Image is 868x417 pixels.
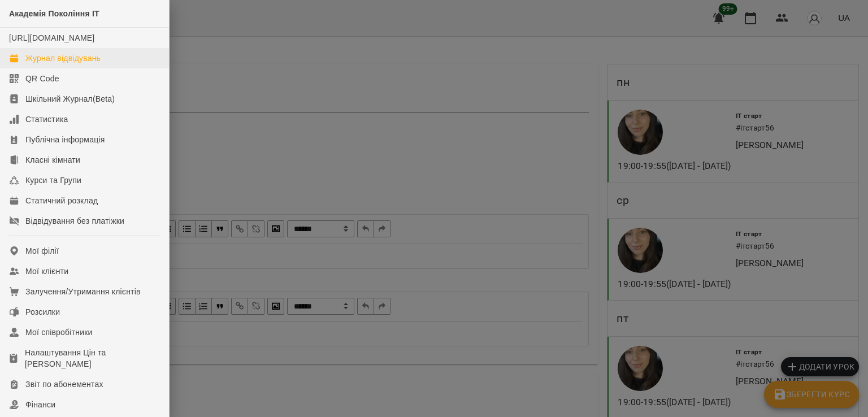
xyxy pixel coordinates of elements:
[25,347,160,370] div: Налаштування Цін та [PERSON_NAME]
[25,306,60,318] div: Розсилки
[25,245,59,257] div: Мої філії
[25,327,93,338] div: Мої співробітники
[25,53,101,64] div: Журнал відвідувань
[25,73,59,84] div: QR Code
[25,266,68,277] div: Мої клієнти
[25,215,124,227] div: Відвідування без платіжки
[25,379,103,390] div: Звіт по абонементах
[9,9,99,18] span: Академія Покоління ІТ
[25,195,98,206] div: Статичний розклад
[9,33,94,42] a: [URL][DOMAIN_NAME]
[25,154,80,166] div: Класні кімнати
[25,175,81,186] div: Курси та Групи
[25,93,115,105] div: Шкільний Журнал(Beta)
[25,399,55,410] div: Фінанси
[25,286,141,297] div: Залучення/Утримання клієнтів
[25,134,105,145] div: Публічна інформація
[25,114,68,125] div: Статистика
